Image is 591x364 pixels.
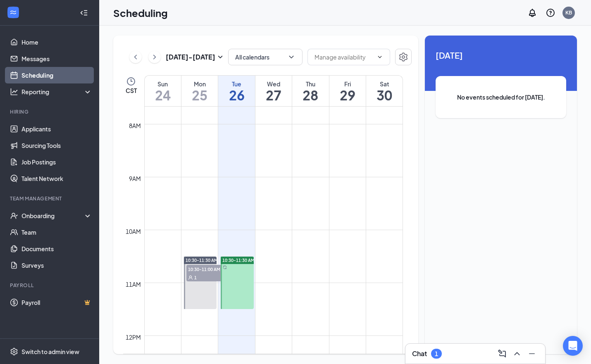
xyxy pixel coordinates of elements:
[127,121,143,130] div: 8am
[124,280,143,289] div: 11am
[181,76,218,106] a: August 25, 2025
[10,282,91,289] div: Payroll
[127,174,143,183] div: 9am
[181,88,218,102] h1: 25
[10,88,18,96] svg: Analysis
[436,49,566,62] span: [DATE]
[124,227,143,236] div: 10am
[188,275,193,280] svg: User
[186,265,228,273] span: 10:30-11:00 AM
[21,224,92,240] a: Team
[292,88,329,102] h1: 28
[186,257,218,263] span: 10:30-11:30 AM
[398,52,408,62] svg: Settings
[412,349,427,358] h3: Chat
[565,9,572,16] div: KB
[527,349,537,359] svg: Minimize
[145,88,181,102] h1: 24
[228,49,303,65] button: All calendarsChevronDown
[377,54,383,60] svg: ChevronDown
[21,67,92,83] a: Scheduling
[131,52,140,62] svg: ChevronLeft
[145,80,181,88] div: Sun
[21,240,92,257] a: Documents
[563,336,583,356] div: Open Intercom Messenger
[148,51,161,63] button: ChevronRight
[366,80,403,88] div: Sat
[527,8,537,18] svg: Notifications
[10,108,91,115] div: Hiring
[329,88,366,102] h1: 29
[255,88,292,102] h1: 27
[255,80,292,88] div: Wed
[366,76,403,106] a: August 30, 2025
[21,347,79,356] div: Switch to admin view
[150,52,159,62] svg: ChevronRight
[292,80,329,88] div: Thu
[496,347,509,360] button: ComposeMessage
[222,257,255,263] span: 10:30-11:30 AM
[124,333,143,342] div: 12pm
[21,50,92,67] a: Messages
[218,76,255,106] a: August 26, 2025
[546,8,555,18] svg: QuestionInfo
[292,76,329,106] a: August 28, 2025
[194,275,197,281] span: 1
[10,195,91,202] div: Team Management
[315,52,373,62] input: Manage availability
[510,347,524,360] button: ChevronUp
[129,51,142,63] button: ChevronLeft
[10,212,18,220] svg: UserCheck
[9,8,17,17] svg: WorkstreamLogo
[21,88,93,96] div: Reporting
[329,80,366,88] div: Fri
[21,257,92,274] a: Surveys
[145,76,181,106] a: August 24, 2025
[21,137,92,154] a: Sourcing Tools
[21,34,92,50] a: Home
[126,76,136,86] svg: Clock
[395,49,412,65] button: Settings
[287,53,295,61] svg: ChevronDown
[21,170,92,187] a: Talent Network
[255,76,292,106] a: August 27, 2025
[21,121,92,137] a: Applicants
[497,349,507,359] svg: ComposeMessage
[113,6,168,20] h1: Scheduling
[218,80,255,88] div: Tue
[452,93,550,102] span: No events scheduled for [DATE].
[329,76,366,106] a: August 29, 2025
[80,9,88,17] svg: Collapse
[525,347,539,360] button: Minimize
[21,212,85,220] div: Onboarding
[512,349,522,359] svg: ChevronUp
[21,294,92,311] a: PayrollCrown
[181,80,218,88] div: Mon
[126,86,137,95] span: CST
[218,88,255,102] h1: 26
[366,88,403,102] h1: 30
[435,350,438,357] div: 1
[215,52,225,62] svg: SmallChevronDown
[166,52,215,62] h3: [DATE] - [DATE]
[10,347,18,356] svg: Settings
[21,154,92,170] a: Job Postings
[223,265,227,269] svg: Sync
